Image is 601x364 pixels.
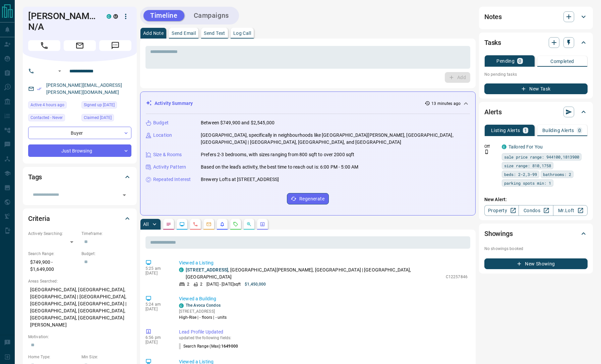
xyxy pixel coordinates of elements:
[28,257,78,275] p: $749,900 - $1,649,000
[145,307,169,311] p: [DATE]
[508,144,543,149] a: Tailored For You
[201,119,275,126] p: Between $749,900 and $2,545,000
[446,274,468,280] p: C12257846
[37,86,42,91] svg: Email Verified
[206,281,241,287] p: [DATE] - [DATE] sqft
[28,101,78,111] div: Fri Aug 15 2025
[484,69,588,79] p: No pending tasks
[31,114,63,121] span: Contacted - Never
[153,176,191,183] p: Repeated Interest
[550,59,574,64] p: Completed
[504,154,579,160] span: sale price range: 944100,1813900
[81,251,131,257] p: Budget:
[200,281,202,287] p: 2
[46,82,122,95] a: [PERSON_NAME][EMAIL_ADDRESS][PERSON_NAME][DOMAIN_NAME]
[179,343,238,349] p: Search Range (Max) :
[179,314,227,320] p: High-Rise | - floors | - units
[81,354,131,360] p: Min Size:
[484,37,501,48] h2: Tasks
[186,303,221,308] a: The Avoca Condos
[201,132,470,146] p: [GEOGRAPHIC_DATA], specifically in neighbourhoods like [GEOGRAPHIC_DATA][PERSON_NAME], [GEOGRAPHI...
[179,222,185,227] svg: Lead Browsing Activity
[504,171,537,178] span: beds: 2-2,3-99
[153,151,182,158] p: Size & Rooms
[172,31,196,36] p: Send Email
[246,222,252,227] svg: Opportunities
[84,102,115,108] span: Signed up [DATE]
[28,40,60,51] span: Call
[179,259,468,266] p: Viewed a Listing
[502,144,506,149] div: condos.ca
[153,164,186,171] p: Activity Pattern
[145,271,169,276] p: [DATE]
[166,222,171,227] svg: Notes
[496,59,515,63] p: Pending
[504,162,551,169] span: size range: 810,1758
[143,222,148,227] p: All
[524,128,527,133] p: 1
[146,97,470,110] div: Activity Summary13 minutes ago
[28,144,131,157] div: Just Browsing
[143,10,184,21] button: Timeline
[81,101,131,111] div: Fri Sep 30 2011
[484,196,588,203] p: New Alert:
[491,128,520,133] p: Listing Alerts
[543,171,571,178] span: bathrooms: 2
[143,31,164,36] p: Add Note
[201,176,279,183] p: Brewery Lofts at [STREET_ADDRESS]
[484,35,588,51] div: Tasks
[484,149,489,154] svg: Push Notification Only
[64,40,96,51] span: Email
[179,328,468,336] p: Lead Profile Updated
[113,14,118,19] div: mrloft.ca
[28,11,97,32] h1: [PERSON_NAME] N/A
[145,266,169,271] p: 5:25 am
[431,101,461,107] p: 13 minutes ago
[28,210,131,227] div: Criteria
[504,180,551,186] span: parking spots min: 1
[484,11,502,22] h2: Notes
[484,228,513,239] h2: Showings
[204,31,225,36] p: Send Text
[179,336,468,340] p: updated the following fields:
[201,164,358,171] p: Based on the lead's activity, the best time to reach out is: 6:00 PM - 5:00 AM
[186,267,228,272] a: [STREET_ADDRESS]
[81,231,131,237] p: Timeframe:
[233,222,238,227] svg: Requests
[120,190,129,200] button: Open
[484,104,588,120] div: Alerts
[28,334,131,340] p: Motivation:
[186,266,442,281] p: , [GEOGRAPHIC_DATA][PERSON_NAME], [GEOGRAPHIC_DATA] | [GEOGRAPHIC_DATA], [GEOGRAPHIC_DATA]
[201,151,354,158] p: Prefers 2-3 bedrooms, with sizes ranging from 800 sqft to over 2000 sqft
[578,128,581,133] p: 0
[187,281,189,287] p: 2
[153,119,169,126] p: Budget
[553,205,588,216] a: Mr.Loft
[193,222,198,227] svg: Calls
[179,267,184,272] div: condos.ca
[99,40,131,51] span: Message
[179,303,184,308] div: condos.ca
[519,59,521,63] p: 0
[519,205,553,216] a: Condos
[484,107,502,117] h2: Alerts
[245,281,266,287] p: $1,450,000
[484,9,588,25] div: Notes
[220,222,225,227] svg: Listing Alerts
[155,100,193,107] p: Activity Summary
[484,83,588,94] button: New Task
[145,302,169,307] p: 5:24 am
[28,251,78,257] p: Search Range:
[484,143,498,149] p: Off
[484,246,588,252] p: No showings booked
[81,114,131,123] div: Wed Nov 22 2023
[28,127,131,139] div: Buyer
[206,222,212,227] svg: Emails
[84,114,112,121] span: Claimed [DATE]
[287,193,329,204] button: Regenerate
[233,31,251,36] p: Log Call
[28,354,78,360] p: Home Type:
[187,10,236,21] button: Campaigns
[56,67,64,75] button: Open
[28,284,131,330] p: [GEOGRAPHIC_DATA], [GEOGRAPHIC_DATA], [GEOGRAPHIC_DATA] | [GEOGRAPHIC_DATA], [GEOGRAPHIC_DATA], [...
